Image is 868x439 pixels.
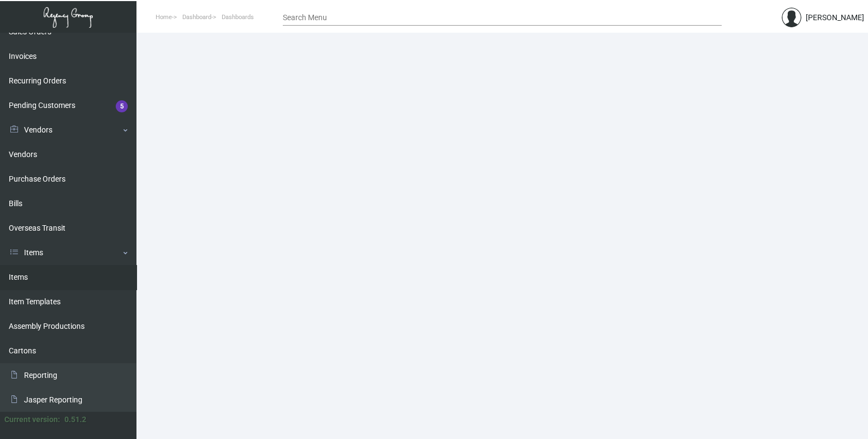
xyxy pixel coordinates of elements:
span: Dashboards [222,14,254,21]
img: admin@bootstrapmaster.com [782,8,801,27]
div: [PERSON_NAME] [806,12,864,23]
span: Home [156,14,172,21]
span: Dashboard [182,14,211,21]
div: 0.51.2 [64,414,86,425]
div: Current version: [4,414,60,425]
